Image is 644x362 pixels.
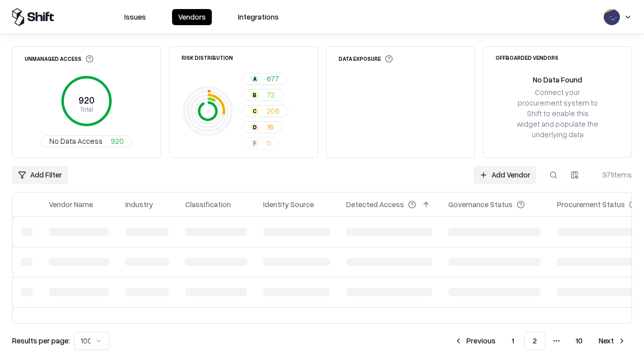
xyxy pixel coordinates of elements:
[242,121,282,133] button: D16
[557,199,625,210] div: Procurement Status
[242,105,288,117] button: C206
[504,332,522,350] button: 1
[125,199,153,210] div: Industry
[12,166,68,184] button: Add Filter
[111,136,124,146] span: 920
[448,332,502,350] button: Previous
[242,73,287,85] button: A677
[524,332,545,350] button: 2
[251,91,259,99] div: B
[448,199,513,210] div: Governance Status
[251,75,259,83] div: A
[593,332,632,350] button: Next
[496,55,558,60] div: Offboarded Vendors
[267,73,279,84] span: 677
[242,89,283,101] button: B72
[267,89,275,100] span: 72
[267,106,280,116] span: 206
[80,105,93,113] tspan: Total
[533,74,582,85] div: No Data Found
[172,9,212,25] button: Vendors
[49,199,93,210] div: Vendor Name
[267,122,274,132] span: 16
[346,199,404,210] div: Detected Access
[78,95,95,106] tspan: 920
[182,55,233,60] div: Risk Distribution
[49,136,103,146] span: No Data Access
[12,335,70,346] p: Results per page:
[25,55,94,63] div: Unmanaged Access
[251,107,259,115] div: C
[118,9,152,25] button: Issues
[41,135,132,147] button: No Data Access920
[185,199,231,210] div: Classification
[339,55,393,63] div: Data Exposure
[263,199,314,210] div: Identity Source
[232,9,285,25] button: Integrations
[448,332,632,350] nav: pagination
[568,332,591,350] button: 10
[592,169,632,180] div: 971 items
[516,87,599,140] div: Connect your procurement system to Shift to enable this widget and populate the underlying data
[251,123,259,131] div: D
[473,166,536,184] a: Add Vendor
